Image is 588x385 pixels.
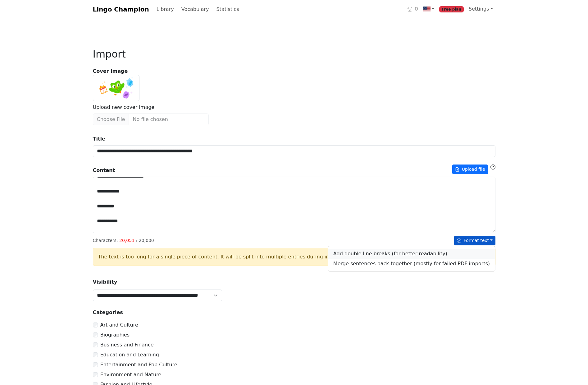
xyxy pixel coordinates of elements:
label: Upload new cover image [93,104,155,111]
a: Merge sentences back together (mostly for failed PDF imports) [328,259,495,269]
strong: Visibility [93,279,117,285]
strong: Categories [93,309,123,315]
a: Free plan [437,3,466,16]
div: The text is too long for a single piece of content. It will be split into multiple entries during... [93,248,495,266]
span: Free plan [439,6,464,12]
button: Content [452,165,488,174]
a: Add double line breaks (for better readability) [328,249,495,259]
span: 0 [415,5,418,13]
a: Lingo Champion [93,3,149,16]
span: 20,051 [119,238,134,243]
img: us.svg [423,6,431,13]
img: Cover [93,75,139,101]
a: Statistics [214,3,241,16]
a: Library [154,3,176,16]
strong: Cover image [89,67,499,75]
strong: Title [93,136,105,142]
h2: Import [93,48,495,60]
a: Settings [466,3,495,15]
div: Format text [328,246,495,271]
p: Characters : / 20,000 [93,237,154,244]
a: Vocabulary [179,3,212,16]
button: Format text [454,236,495,245]
a: 0 [405,3,421,16]
strong: Content [93,167,115,174]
